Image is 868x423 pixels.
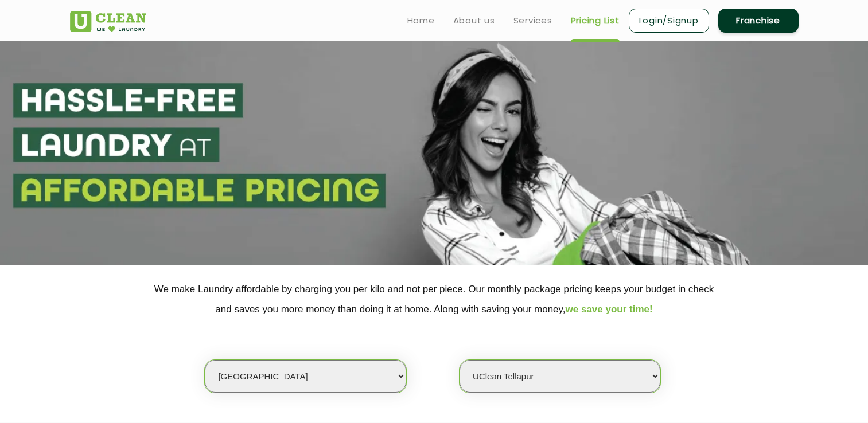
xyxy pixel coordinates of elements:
p: We make Laundry affordable by charging you per kilo and not per piece. Our monthly package pricin... [70,279,799,319]
img: UClean Laundry and Dry Cleaning [70,11,146,32]
a: Services [513,14,552,28]
a: Franchise [718,9,799,33]
span: we save your time! [566,304,653,315]
a: Pricing List [571,14,620,28]
a: Login/Signup [629,9,709,33]
a: Home [407,14,435,28]
a: About us [453,14,495,28]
